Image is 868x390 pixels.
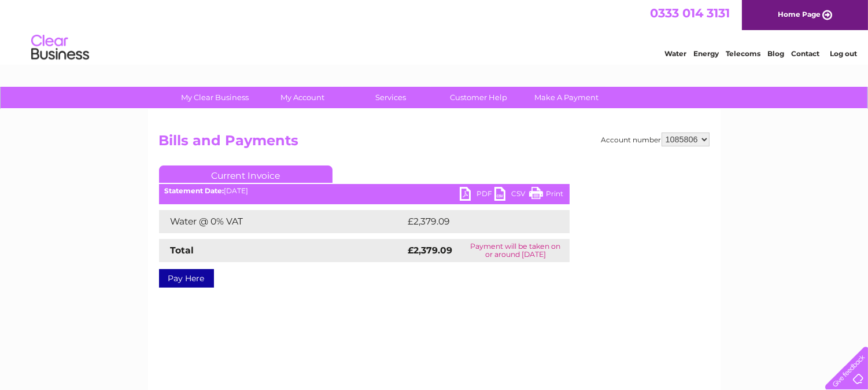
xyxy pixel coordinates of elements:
[159,165,333,183] a: Current Invoice
[664,49,686,58] a: Water
[159,269,214,288] a: Pay Here
[494,187,529,204] a: CSV
[159,133,710,154] h2: Bills and Payments
[31,30,90,65] img: logo.png
[159,187,570,195] div: [DATE]
[460,187,494,204] a: PDF
[161,6,708,56] div: Clear Business is a trading name of Verastar Limited (registered in [GEOGRAPHIC_DATA] No. 3667643...
[650,6,730,20] a: 0333 014 3131
[408,245,453,256] strong: £2,379.09
[167,87,263,108] a: My Clear Business
[726,49,760,58] a: Telecoms
[165,186,224,195] b: Statement Date:
[830,49,857,58] a: Log out
[343,87,438,108] a: Services
[159,210,405,233] td: Water @ 0% VAT
[431,87,526,108] a: Customer Help
[767,49,784,58] a: Blog
[171,245,194,256] strong: Total
[461,239,569,262] td: Payment will be taken on or around [DATE]
[693,49,719,58] a: Energy
[601,133,710,146] div: Account number
[405,210,552,233] td: £2,379.09
[529,187,564,204] a: Print
[519,87,614,108] a: Make A Payment
[791,49,819,58] a: Contact
[255,87,350,108] a: My Account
